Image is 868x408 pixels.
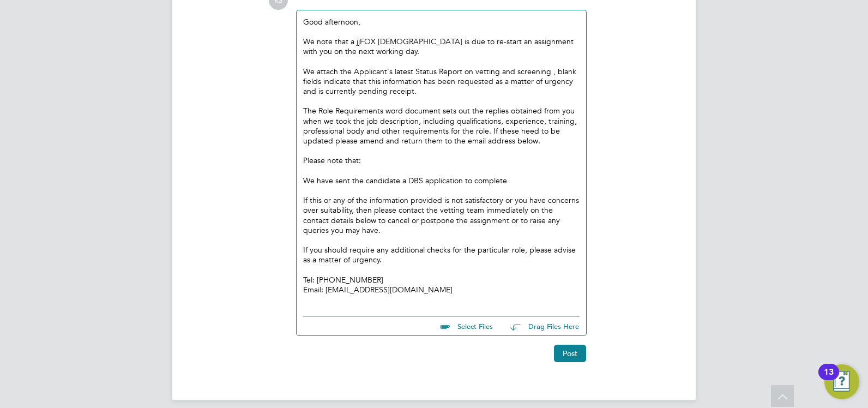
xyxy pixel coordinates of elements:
[303,176,580,185] div: We have sent the candidate a DBS application to complete
[303,285,580,295] div: Email: [EMAIL_ADDRESS][DOMAIN_NAME]
[502,315,580,338] button: Drag Files Here
[303,195,580,235] div: If this or any of the information provided is not satisfactory or you have concerns over suitabil...
[303,67,580,97] div: We attach the Applicant's latest Status Report on vetting and screening , blank fields indicate t...
[303,245,580,265] div: If you should require any additional checks for the particular role, please advise as a matter of...
[824,364,859,399] button: Open Resource Center, 13 new notifications
[303,106,580,146] div: The Role Requirements word document sets out the replies obtained from you when we took the job d...
[303,37,580,56] div: We note that a jjFOX [DEMOGRAPHIC_DATA] is due to re-start an assignment with you on the next wor...
[824,372,834,386] div: 13
[303,17,580,27] div: Good afternoon,
[554,345,586,362] button: Post
[303,155,580,165] div: Please note that:
[303,275,580,285] div: Tel: [PHONE_NUMBER]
